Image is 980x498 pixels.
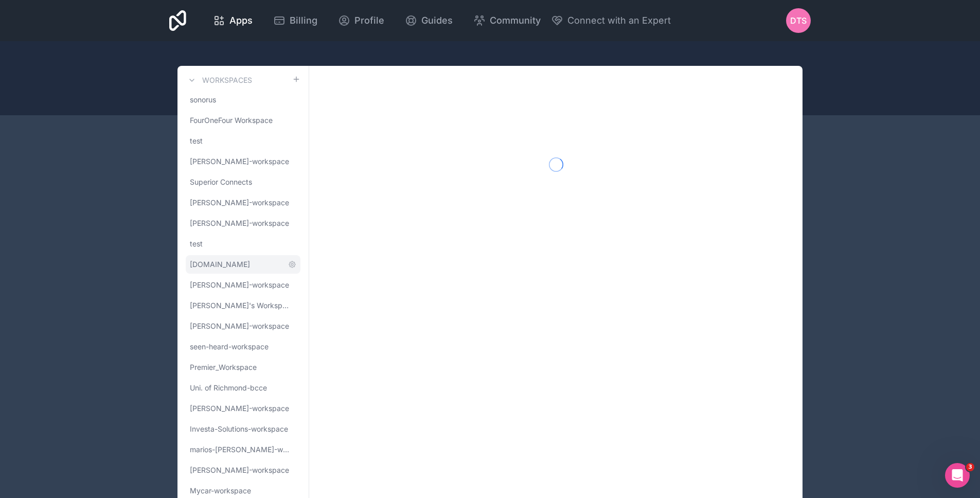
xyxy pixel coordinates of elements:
[190,218,289,228] span: [PERSON_NAME]-workspace
[186,358,300,377] a: Premier_Workspace
[186,193,300,212] a: [PERSON_NAME]-workspace
[186,91,300,109] a: sonorus
[490,13,541,28] span: Community
[186,379,300,397] a: Uni. of Richmond-bcce
[186,296,300,315] a: [PERSON_NAME]'s Workspace
[186,111,300,130] a: FourOneFour Workspace
[190,280,289,290] span: [PERSON_NAME]-workspace
[186,337,300,356] a: seen-heard-workspace
[190,95,216,105] span: sonorus
[190,239,203,249] span: test
[190,465,289,475] span: [PERSON_NAME]-workspace
[190,342,269,352] span: seen-heard-workspace
[190,321,289,331] span: [PERSON_NAME]-workspace
[945,463,970,488] iframe: Intercom live chat
[186,399,300,418] a: [PERSON_NAME]-workspace
[190,115,273,126] span: FourOneFour Workspace
[190,444,292,455] span: marios-[PERSON_NAME]-workspace
[229,13,253,28] span: Apps
[186,461,300,479] a: [PERSON_NAME]-workspace
[397,9,461,32] a: Guides
[190,424,288,434] span: Investa-Solutions-workspace
[190,383,267,393] span: Uni. of Richmond-bcce
[186,74,252,86] a: Workspaces
[186,317,300,335] a: [PERSON_NAME]-workspace
[190,156,289,167] span: [PERSON_NAME]-workspace
[202,75,252,85] h3: Workspaces
[790,14,807,27] span: DTS
[465,9,549,32] a: Community
[190,136,203,146] span: test
[265,9,326,32] a: Billing
[190,198,289,208] span: [PERSON_NAME]-workspace
[186,152,300,171] a: [PERSON_NAME]-workspace
[190,177,252,187] span: Superior Connects
[190,403,289,414] span: [PERSON_NAME]-workspace
[190,362,257,372] span: Premier_Workspace
[551,13,671,28] button: Connect with an Expert
[354,13,384,28] span: Profile
[186,214,300,233] a: [PERSON_NAME]-workspace
[290,13,317,28] span: Billing
[205,9,261,32] a: Apps
[186,276,300,294] a: [PERSON_NAME]-workspace
[190,486,251,496] span: Mycar-workspace
[190,300,292,311] span: [PERSON_NAME]'s Workspace
[421,13,453,28] span: Guides
[186,420,300,438] a: Investa-Solutions-workspace
[567,13,671,28] span: Connect with an Expert
[966,463,974,471] span: 3
[186,132,300,150] a: test
[186,235,300,253] a: test
[190,259,250,270] span: [DOMAIN_NAME]
[186,255,300,274] a: [DOMAIN_NAME]
[186,173,300,191] a: Superior Connects
[186,440,300,459] a: marios-[PERSON_NAME]-workspace
[330,9,393,32] a: Profile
